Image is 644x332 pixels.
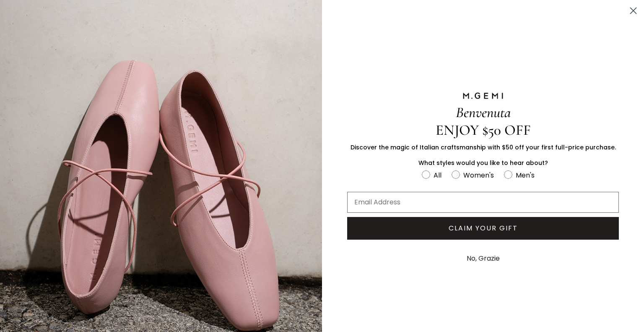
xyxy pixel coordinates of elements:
[347,217,619,240] button: CLAIM YOUR GIFT
[462,248,504,269] button: No, Grazie
[351,143,616,152] span: Discover the magic of Italian craftsmanship with $50 off your first full-price purchase.
[436,121,531,139] span: ENJOY $50 OFF
[434,170,441,180] div: All
[418,159,548,167] span: What styles would you like to hear about?
[626,3,641,18] button: Close dialog
[463,170,494,180] div: Women's
[347,192,619,213] input: Email Address
[462,92,504,99] img: M.GEMI
[516,170,535,180] div: Men's
[456,104,511,121] span: Benvenuta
